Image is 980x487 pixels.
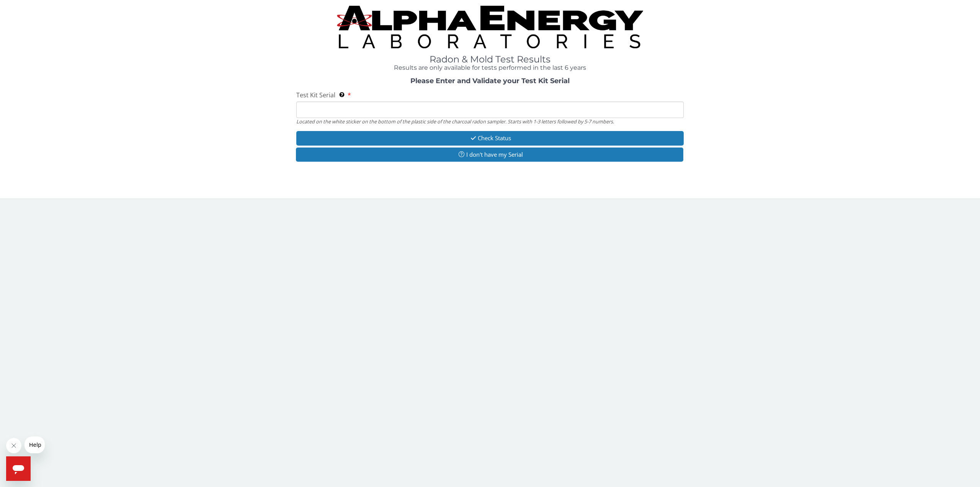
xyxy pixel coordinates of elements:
h4: Results are only available for tests performed in the last 6 years [296,64,684,71]
iframe: Message from company [24,436,45,453]
span: Test Kit Serial [296,91,335,99]
h1: Radon & Mold Test Results [296,54,684,64]
iframe: Close message [6,438,21,453]
button: I don't have my Serial [296,148,683,162]
button: Check Status [296,131,684,145]
div: Located on the white sticker on the bottom of the plastic side of the charcoal radon sampler. Sta... [296,118,684,125]
iframe: Button to launch messaging window [6,456,31,481]
strong: Please Enter and Validate your Test Kit Serial [410,77,570,85]
img: TightCrop.jpg [337,6,643,48]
